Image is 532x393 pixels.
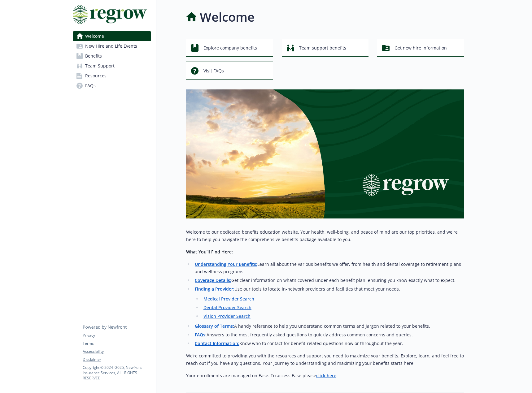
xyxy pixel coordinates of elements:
[203,42,257,54] span: Explore company benefits
[85,71,107,81] span: Resources
[203,304,251,310] a: Dental Provider Search
[73,61,151,71] a: Team Support
[299,42,346,54] span: Team support benefits
[193,285,464,320] li: Use our tools to locate in-network providers and facilities that meet your needs.
[186,89,464,218] img: overview page banner
[193,261,464,275] li: Learn all about the various benefits we offer, from health and dental coverage to retirement plan...
[186,372,464,379] p: Your enrollments are managed on Ease. To access Ease please .
[83,333,151,338] a: Privacy
[186,249,233,255] strong: What You’ll Find Here:
[73,41,151,51] a: New Hire and Life Events
[85,31,104,41] span: Welcome
[193,331,464,339] li: Answers to the most frequently asked questions to quickly address common concerns and queries.
[195,323,234,329] a: Glossary of Terms:
[73,51,151,61] a: Benefits
[316,373,336,378] a: click here
[186,39,273,57] button: Explore company benefits
[282,39,369,57] button: Team support benefits
[73,71,151,81] a: Resources
[193,340,464,347] li: Know who to contact for benefit-related questions now or throughout the year.
[193,322,464,330] li: A handy reference to help you understand common terms and jargon related to your benefits.
[83,349,151,354] a: Accessibility
[83,357,151,362] a: Disclaimer
[193,277,464,284] li: Get clear information on what’s covered under each benefit plan, ensuring you know exactly what t...
[85,61,115,71] span: Team Support
[85,81,96,91] span: FAQs
[83,341,151,346] a: Terms
[195,340,239,346] a: Contact Information:
[203,296,254,302] a: Medical Provider Search
[203,313,251,319] a: Vision Provider Search
[73,31,151,41] a: Welcome
[203,65,224,77] span: Visit FAQs
[186,228,464,243] p: Welcome to our dedicated benefits education website. Your health, well-being, and peace of mind a...
[195,286,234,292] a: Finding a Provider:
[195,261,257,267] a: Understanding Your Benefits:
[195,277,231,283] a: Coverage Details:
[195,332,207,338] a: FAQs:
[395,42,447,54] span: Get new hire information
[186,62,273,80] button: Visit FAQs
[85,51,102,61] span: Benefits
[186,352,464,367] p: We’re committed to providing you with the resources and support you need to maximize your benefit...
[83,365,151,381] p: Copyright © 2024 - 2025 , Newfront Insurance Services, ALL RIGHTS RESERVED
[85,41,137,51] span: New Hire and Life Events
[73,81,151,91] a: FAQs
[377,39,464,57] button: Get new hire information
[200,8,255,26] h1: Welcome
